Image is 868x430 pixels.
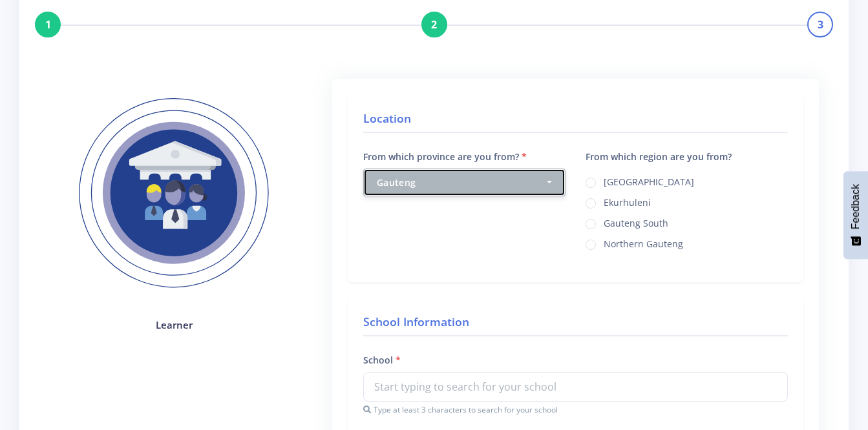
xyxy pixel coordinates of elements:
[604,196,651,206] label: Ekurhuleni
[604,216,668,227] label: Gauteng South
[363,353,401,367] label: School
[35,12,61,37] div: 1
[850,184,862,229] span: Feedback
[807,12,833,37] div: 3
[363,313,788,336] h4: School Information
[363,169,566,196] button: Gauteng
[59,318,288,333] h4: Learner
[363,150,527,163] label: From which province are you from?
[604,175,694,185] label: [GEOGRAPHIC_DATA]
[421,12,447,37] div: 2
[377,176,545,189] div: Gauteng
[363,110,788,133] h4: Location
[363,404,788,416] small: Type at least 3 characters to search for your school
[843,171,868,259] button: Feedback - Show survey
[604,237,683,247] label: Northern Gauteng
[363,372,788,402] input: Start typing to search for your school
[586,150,732,163] label: From which region are you from?
[59,79,288,307] img: Learner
